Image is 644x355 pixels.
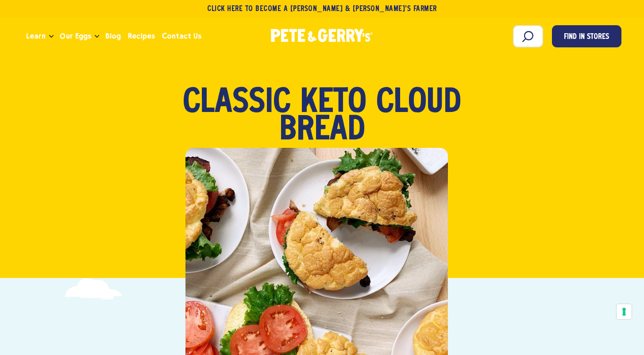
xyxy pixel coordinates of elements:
input: Search [513,25,543,47]
button: Open the dropdown menu for Our Eggs [95,35,99,38]
a: Find in Stores [552,25,621,47]
span: Our Eggs [60,31,91,42]
span: Find in Stores [564,31,609,43]
a: Learn [23,24,49,48]
a: Contact Us [158,24,205,48]
span: Cloud [376,89,461,117]
span: Learn [26,31,46,42]
a: Blog [102,24,124,48]
span: Recipes [128,31,155,42]
button: Your consent preferences for tracking technologies [617,304,632,319]
span: Contact Us [162,31,201,42]
button: Open the dropdown menu for Learn [49,35,54,38]
a: Our Eggs [56,24,94,48]
a: Recipes [124,24,158,48]
span: Keto [301,89,366,117]
span: Classic [183,89,291,117]
span: Bread [279,117,365,144]
span: Blog [105,31,121,42]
